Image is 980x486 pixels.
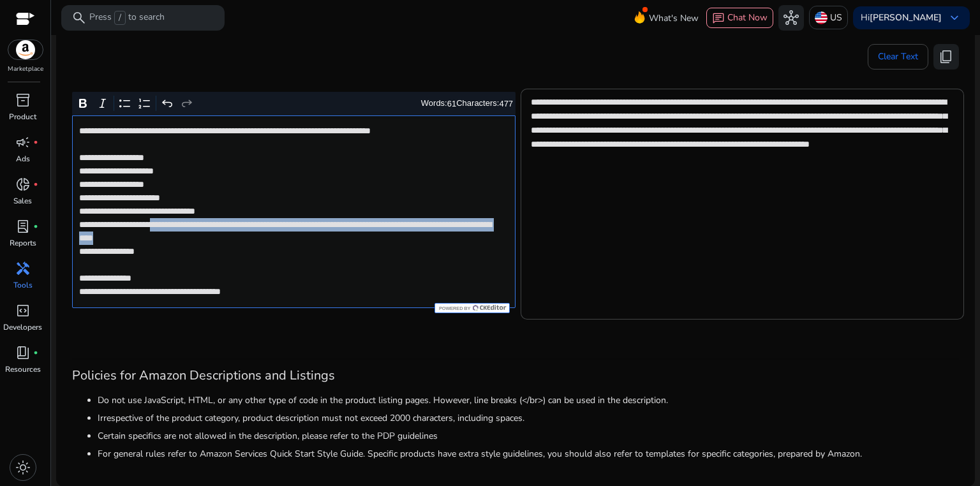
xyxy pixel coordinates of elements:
li: For general rules refer to Amazon Services Quick Start Style Guide. Specific products have extra ... [98,447,959,460]
p: Marketplace [8,64,43,74]
span: What's New [649,7,699,29]
span: Powered by [438,306,470,311]
p: Ads [16,153,30,165]
span: donut_small [15,177,31,192]
li: Certain specifics are not allowed in the description, please refer to the PDP guidelines [98,429,959,443]
span: hub [783,10,799,26]
div: Words: Characters: [421,96,513,112]
span: content_copy [939,49,954,64]
p: Sales [13,195,32,207]
p: Developers [3,321,42,333]
span: inventory_2 [15,92,31,108]
span: fiber_manual_record [33,182,38,187]
span: fiber_manual_record [33,224,38,229]
span: search [71,10,87,26]
p: Tools [13,279,33,291]
span: Chat Now [727,11,768,24]
li: Irrespective of the product category, product description must not exceed 2000 characters, includ... [98,411,959,425]
button: hub [778,5,804,31]
span: campaign [15,135,31,150]
b: [PERSON_NAME] [870,11,942,24]
span: book_4 [15,345,31,360]
span: keyboard_arrow_down [947,10,962,26]
span: handyman [15,261,31,276]
span: fiber_manual_record [33,140,38,145]
p: Reports [10,237,36,249]
span: / [114,11,126,25]
span: Clear Text [878,44,918,70]
span: fiber_manual_record [33,350,38,355]
li: Do not use JavaScript, HTML, or any other type of code in the product listing pages. However, lin... [98,394,959,407]
label: 477 [499,99,513,108]
div: Rich Text Editor. Editing area: main. Press Alt+0 for help. [72,115,516,308]
p: Product [9,111,36,122]
img: amazon.svg [8,40,43,59]
button: chatChat Now [706,8,773,28]
p: Hi [861,13,942,22]
img: us.svg [815,11,828,24]
span: lab_profile [15,219,31,234]
button: Clear Text [868,44,928,70]
label: 61 [447,99,456,108]
p: US [830,6,842,29]
p: Resources [5,364,41,375]
button: content_copy [933,44,959,70]
span: chat [712,12,725,25]
span: code_blocks [15,303,31,318]
h3: Policies for Amazon Descriptions and Listings [72,368,959,383]
span: light_mode [15,460,31,475]
p: Press to search [89,11,165,25]
div: Editor toolbar [72,92,516,116]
